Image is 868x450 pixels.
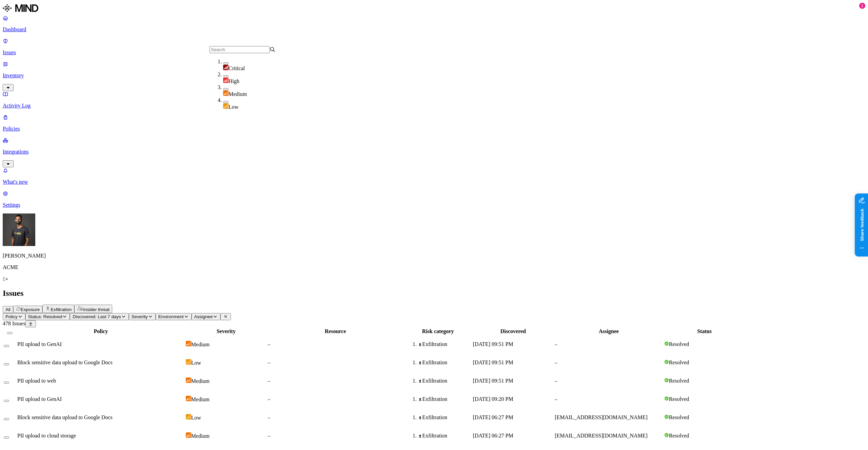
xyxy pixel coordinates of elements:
[664,360,669,364] img: status-resolved.svg
[555,328,663,334] div: Assignee
[4,345,9,347] button: Select row
[4,400,9,402] button: Select row
[418,433,472,439] div: Exfiltration
[555,378,557,384] span: –
[473,341,513,347] span: [DATE] 09:51 PM
[3,264,865,270] p: ACME
[555,341,557,347] span: –
[3,289,865,298] h2: Issues
[669,433,689,438] span: Resolved
[3,190,865,208] a: Settings
[268,396,270,402] span: –
[17,433,76,438] span: PII upload to cloud storage
[186,396,191,401] img: severity-medium.svg
[17,328,184,334] div: Policy
[3,3,865,15] a: MIND
[669,414,689,420] span: Resolved
[3,126,865,132] p: Policies
[3,3,38,14] img: MIND
[5,307,11,312] span: All
[83,307,110,312] span: Insider threat
[17,414,113,420] span: Block sensitive data upload to Google Docs
[191,360,201,366] span: Low
[268,360,270,365] span: –
[4,436,9,438] button: Select row
[3,26,865,33] p: Dashboard
[473,396,513,402] span: [DATE] 09:20 PM
[186,432,191,438] img: severity-medium.svg
[17,360,113,365] span: Block sensitive data upload to Google Docs
[555,414,648,420] span: [EMAIL_ADDRESS][DOMAIN_NAME]
[3,73,865,79] p: Inventory
[669,341,689,347] span: Resolved
[555,433,648,438] span: [EMAIL_ADDRESS][DOMAIN_NAME]
[664,433,669,437] img: status-resolved.svg
[664,328,745,334] div: Status
[473,378,513,384] span: [DATE] 09:51 PM
[859,3,865,9] div: 1
[664,396,669,401] img: status-resolved.svg
[191,433,210,439] span: Medium
[418,378,472,384] div: Exfiltration
[17,396,62,402] span: PII upload to GenAI
[5,314,18,319] span: Policy
[223,65,229,70] img: severity-critical.svg
[3,15,865,33] a: Dashboard
[669,360,689,365] span: Resolved
[210,46,270,53] input: Search
[664,414,669,419] img: status-resolved.svg
[191,342,210,347] span: Medium
[669,378,689,384] span: Resolved
[229,65,245,71] span: Critical
[28,314,62,319] span: Status: Resolved
[268,328,403,334] div: Resource
[3,61,865,90] a: Inventory
[3,49,865,56] p: Issues
[473,360,513,365] span: [DATE] 09:51 PM
[223,90,229,96] img: severity-medium.svg
[473,328,554,334] div: Discovered
[555,396,557,402] span: –
[555,360,557,365] span: –
[17,341,62,347] span: PII upload to GenAI
[229,78,239,84] span: High
[3,103,865,109] p: Activity Log
[186,359,191,365] img: severity-low.svg
[3,179,865,185] p: What's new
[3,149,865,155] p: Integrations
[132,314,148,319] span: Severity
[418,360,472,366] div: Exfiltration
[268,433,270,438] span: –
[3,321,25,326] span: 478 Issues
[223,78,229,83] img: severity-high.svg
[3,137,865,166] a: Integrations
[418,414,472,421] div: Exfiltration
[17,378,56,384] span: PII upload to web
[21,307,40,312] span: Exposure
[186,377,191,383] img: severity-medium.svg
[669,396,689,402] span: Resolved
[3,202,865,208] p: Settings
[418,341,472,347] div: Exfiltration
[186,414,191,420] img: severity-low.svg
[405,328,472,334] div: Risk category
[664,341,669,346] img: status-resolved.svg
[3,114,865,132] a: Policies
[191,415,201,421] span: Low
[268,414,270,420] span: –
[664,378,669,383] img: status-resolved.svg
[186,328,267,334] div: Severity
[473,433,513,438] span: [DATE] 06:27 PM
[473,414,513,420] span: [DATE] 06:27 PM
[3,38,865,56] a: Issues
[268,341,270,347] span: –
[268,378,270,384] span: –
[158,314,184,319] span: Environment
[4,418,9,420] button: Select row
[223,103,229,109] img: severity-low.svg
[73,314,121,319] span: Discovered: Last 7 days
[4,382,9,384] button: Select row
[7,332,13,334] button: Select all
[186,341,191,346] img: severity-medium.svg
